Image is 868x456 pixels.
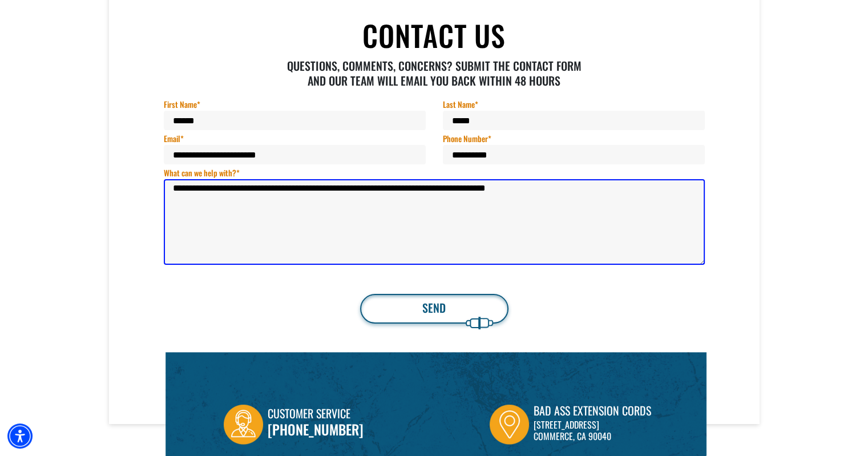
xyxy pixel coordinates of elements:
p: [STREET_ADDRESS] Commerce, CA 90040 [534,419,651,442]
button: Send [360,294,508,324]
p: QUESTIONS, COMMENTS, CONCERNS? SUBMIT THE CONTACT FORM AND OUR TEAM WILL EMAIL YOU BACK WITHIN 48... [278,58,590,88]
div: Customer Service [268,405,364,423]
img: Customer Service [224,405,263,445]
div: Accessibility Menu [7,423,33,449]
a: call 833-674-1699 [268,419,364,439]
h1: CONTACT US [164,21,705,49]
img: Bad Ass Extension Cords [490,405,529,445]
div: Bad Ass Extension Cords [534,402,651,419]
